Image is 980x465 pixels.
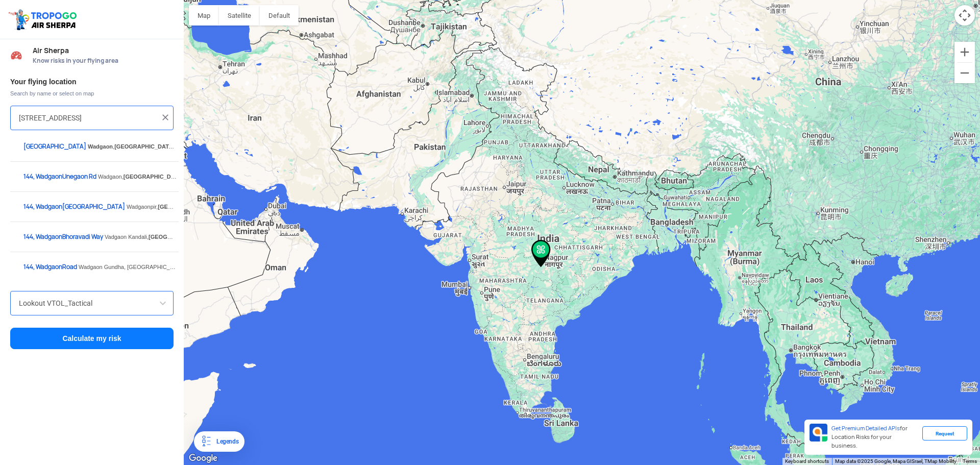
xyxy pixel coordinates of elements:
span: Know risks in your flying area [33,57,174,65]
button: Show street map [189,5,219,26]
span: 144, Wad [GEOGRAPHIC_DATA] [23,203,127,211]
img: Risk Scores [10,49,22,61]
a: Open this area in Google Maps (opens a new window) [186,452,220,465]
input: Search your flying location [19,112,157,124]
span: 442301 [176,143,195,150]
a: Terms [963,458,977,464]
span: Vadgaon Kandali, , [105,234,270,240]
button: Map camera controls [954,5,975,26]
span: Search by name or select on map [10,89,174,97]
button: Show satellite imagery [219,5,260,26]
div: for Location Risks for your business. [827,424,922,451]
img: Premium APIs [810,424,827,442]
span: , , [88,143,256,150]
span: Wadgaon, , [98,174,245,180]
span: gaon [48,263,62,271]
span: gaon [48,173,62,181]
span: gaon [48,203,62,211]
span: [GEOGRAPHIC_DATA] [114,143,175,150]
span: Air Sherpa [33,46,174,55]
img: Legends [200,435,212,448]
input: Search by name or Brand [19,297,165,309]
span: 144, Wad Bhoravadi Way [23,233,105,241]
h3: Your flying location [10,78,174,85]
span: Get Premium Detailed APIs [831,425,900,432]
button: Zoom in [954,42,975,62]
div: Request [922,426,967,440]
img: ic_close.png [160,112,170,123]
span: [GEOGRAPHIC_DATA] [23,142,86,151]
span: [GEOGRAPHIC_DATA] [124,174,184,180]
span: 144, Wad Unegaon Rd [23,173,98,181]
span: gaon [48,233,62,241]
button: Calculate my risk [10,328,174,349]
div: Legends [212,435,238,448]
img: ic_tgdronemaps.svg [8,8,80,31]
span: Wadgaonpir, , [127,204,280,210]
button: Keyboard shortcuts [785,458,829,465]
button: Zoom out [954,63,975,83]
img: Google [186,452,220,465]
span: Wadgaon Gundha, [GEOGRAPHIC_DATA], [79,264,247,270]
span: [GEOGRAPHIC_DATA] [158,204,218,210]
span: Wadgaon [88,143,113,150]
span: [GEOGRAPHIC_DATA] [149,234,209,240]
span: Map data ©2025 Google, Mapa GISrael, TMap Mobility [835,458,957,464]
span: 144, Wad Road [23,263,79,271]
